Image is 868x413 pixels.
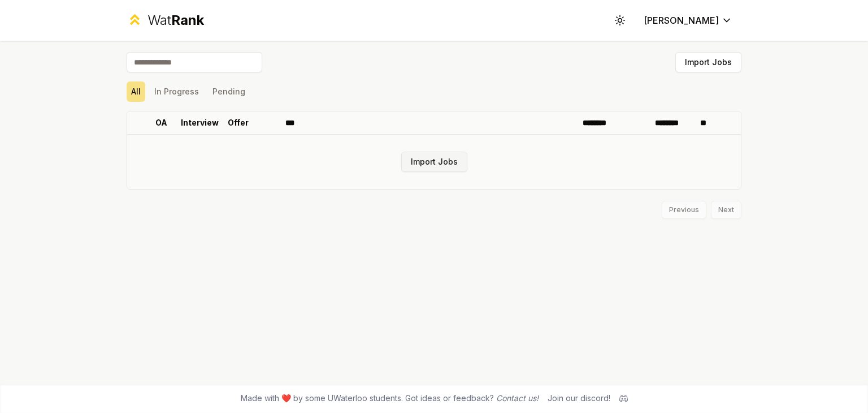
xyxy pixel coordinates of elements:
span: Rank [171,12,204,28]
button: In Progress [150,81,203,102]
a: Contact us! [496,393,539,403]
button: Import Jobs [401,152,467,172]
span: [PERSON_NAME] [644,14,719,27]
button: [PERSON_NAME] [635,10,741,31]
span: Made with ❤️ by some UWaterloo students. Got ideas or feedback? [241,393,539,404]
div: Join our discord! [548,393,610,404]
button: Import Jobs [675,52,741,72]
button: Pending [208,81,250,102]
p: Interview [181,117,219,128]
a: WatRank [127,11,204,29]
button: All [127,81,145,102]
p: Offer [228,117,249,128]
p: OA [155,117,167,128]
div: Wat [147,11,204,29]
